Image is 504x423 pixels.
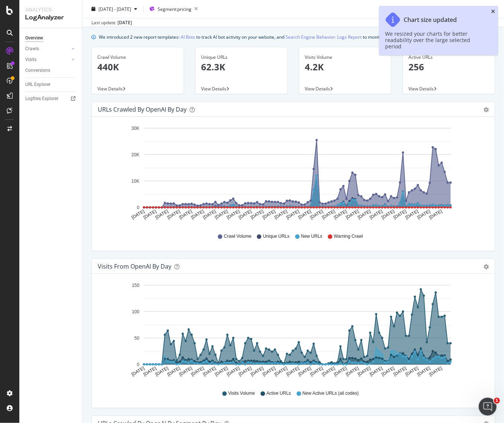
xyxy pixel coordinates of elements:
[428,209,443,220] text: [DATE]
[238,209,253,220] text: [DATE]
[25,67,77,74] a: Conversions
[202,209,217,220] text: [DATE]
[408,86,434,92] span: View Details
[285,209,300,220] text: [DATE]
[416,209,431,220] text: [DATE]
[25,95,58,103] div: Logfiles Explorer
[25,45,39,53] div: Crawls
[333,209,348,220] text: [DATE]
[285,33,362,41] a: Search Engine Behavior: Logs Report
[274,366,288,377] text: [DATE]
[132,152,139,157] text: 20K
[262,209,277,220] text: [DATE]
[214,209,229,220] text: [DATE]
[98,106,187,113] div: URLs Crawled by OpenAI by day
[250,366,265,377] text: [DATE]
[385,31,485,49] div: We resized your charts for better readability over the large selected period
[224,233,251,240] span: Crawl Volume
[484,264,489,269] div: gear
[334,233,363,240] span: Warning Crawl
[345,366,360,377] text: [DATE]
[146,3,201,15] button: Segment:pricing
[494,398,500,404] span: 1
[166,209,181,220] text: [DATE]
[166,366,181,377] text: [DATE]
[181,33,195,41] a: AI Bots
[25,34,43,42] div: Overview
[99,33,435,41] div: We introduced 2 new report templates: to track AI bot activity on your website, and to monitor se...
[135,336,140,341] text: 50
[369,366,384,377] text: [DATE]
[130,366,145,377] text: [DATE]
[274,209,288,220] text: [DATE]
[25,56,36,64] div: Visits
[357,366,372,377] text: [DATE]
[392,209,407,220] text: [DATE]
[137,362,139,367] text: 0
[154,366,169,377] text: [DATE]
[479,398,497,416] iframe: Intercom live chat
[321,209,336,220] text: [DATE]
[416,366,431,377] text: [DATE]
[25,13,76,22] div: LogAnalyzer
[484,107,489,112] div: gear
[305,61,385,73] p: 4.2K
[474,6,489,12] span: OpenAI
[97,61,178,73] p: 440K
[25,81,77,89] a: URL Explorer
[97,54,178,61] div: Crawl Volume
[303,390,359,397] span: New Active URLs (all codes)
[178,209,193,220] text: [DATE]
[297,209,312,220] text: [DATE]
[117,19,132,26] div: [DATE]
[201,61,282,73] p: 62.3K
[297,366,312,377] text: [DATE]
[262,366,277,377] text: [DATE]
[91,33,495,41] div: info banner
[202,366,217,377] text: [DATE]
[263,233,290,240] span: Unique URLs
[25,67,50,74] div: Conversions
[190,366,205,377] text: [DATE]
[142,209,157,220] text: [DATE]
[130,209,145,220] text: [DATE]
[201,86,226,92] span: View Details
[309,366,324,377] text: [DATE]
[98,123,482,226] svg: A chart.
[132,179,139,184] text: 10K
[266,390,291,397] span: Active URLs
[369,209,384,220] text: [DATE]
[392,366,407,377] text: [DATE]
[154,209,169,220] text: [DATE]
[98,280,482,383] svg: A chart.
[301,233,322,240] span: New URLs
[381,366,395,377] text: [DATE]
[158,6,191,12] span: Segment: pricing
[137,205,139,210] text: 0
[25,6,76,13] div: Analytics
[463,3,498,15] button: OpenAI
[404,16,457,23] div: Chart size updated
[408,61,489,73] p: 256
[250,209,265,220] text: [DATE]
[285,366,300,377] text: [DATE]
[25,45,70,53] a: Crawls
[238,366,253,377] text: [DATE]
[226,209,241,220] text: [DATE]
[345,209,360,220] text: [DATE]
[201,54,282,61] div: Unique URLs
[357,209,372,220] text: [DATE]
[190,209,205,220] text: [DATE]
[25,95,77,103] a: Logfiles Explorer
[404,366,419,377] text: [DATE]
[25,34,77,42] a: Overview
[132,126,139,131] text: 30K
[309,209,324,220] text: [DATE]
[428,366,443,377] text: [DATE]
[25,81,51,89] div: URL Explorer
[321,366,336,377] text: [DATE]
[305,86,330,92] span: View Details
[25,56,70,64] a: Visits
[142,366,157,377] text: [DATE]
